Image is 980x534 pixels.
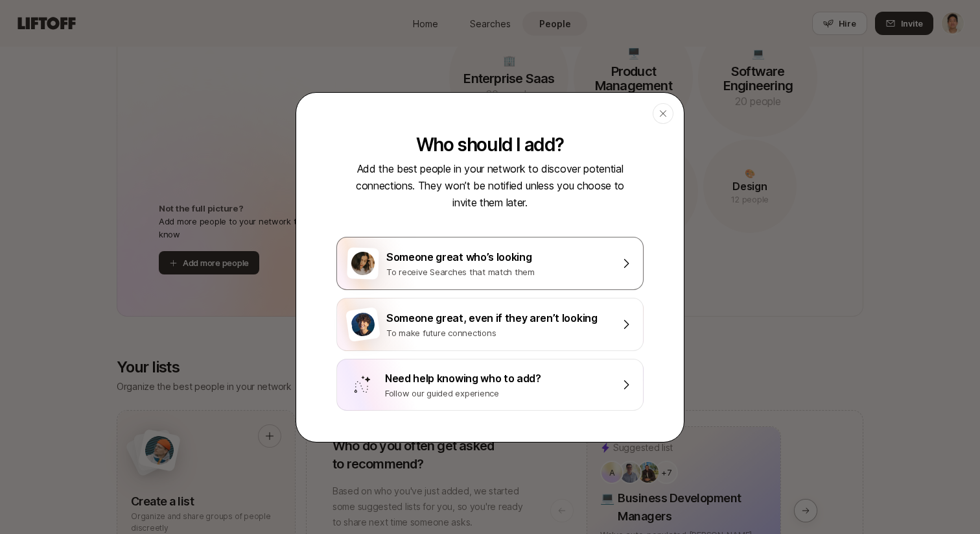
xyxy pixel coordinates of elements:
img: man-with-curly-hair.png [350,311,377,337]
p: Someone great, even if they aren’t looking [386,309,612,326]
p: Add the best people in your network to discover potential connections. They won’t be notified unl... [347,160,633,211]
p: To make future connections [386,326,612,339]
p: Follow our guided experience [385,387,612,400]
p: To receive Searches that match them [386,265,612,278]
p: Who should I add? [416,134,564,155]
p: Need help knowing who to add? [385,370,612,387]
img: woman-with-black-hair.jpg [351,251,375,275]
p: Someone great who’s looking [386,249,612,265]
